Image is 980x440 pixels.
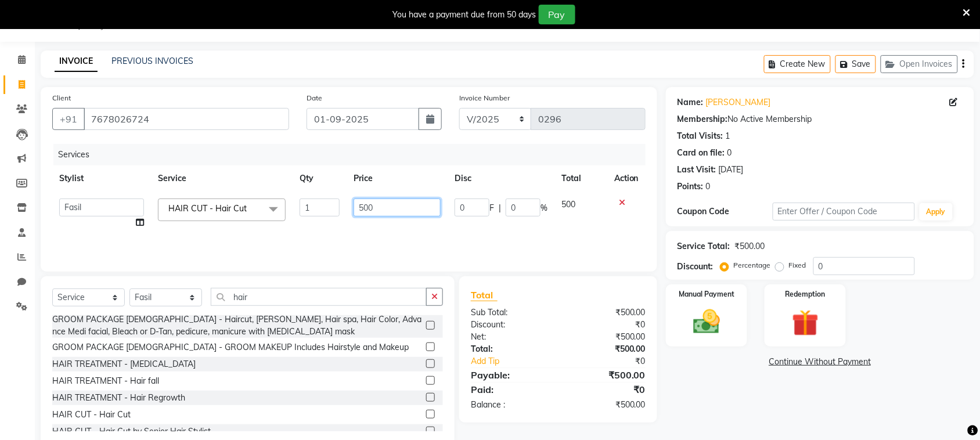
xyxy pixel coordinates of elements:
div: HAIR CUT - Hair Cut by Senior Hair Stylist [52,425,211,438]
div: Sub Total: [462,306,559,319]
div: Discount: [462,319,559,331]
button: Open Invoices [881,55,958,73]
div: Payable: [462,368,559,382]
div: 0 [727,147,732,159]
div: Name: [678,96,704,109]
div: Net: [462,331,559,343]
th: Qty [293,165,347,192]
span: F [489,202,494,214]
div: 1 [726,130,730,142]
th: Total [554,165,607,192]
label: Manual Payment [679,289,734,300]
span: % [541,202,547,214]
div: HAIR CUT - Hair Cut [52,409,131,421]
div: 0 [706,181,711,193]
img: _gift.svg [784,306,827,340]
div: ₹500.00 [558,306,654,319]
th: Service [151,165,293,192]
div: Coupon Code [678,205,773,218]
div: ₹500.00 [558,331,654,343]
button: Create New [764,55,831,73]
th: Stylist [52,165,151,192]
div: Total Visits: [678,130,723,142]
div: ₹500.00 [558,399,654,411]
a: x [247,203,252,214]
div: Service Total: [678,240,730,253]
div: Membership: [678,113,728,125]
div: [DATE] [719,164,744,176]
div: ₹500.00 [558,368,654,382]
div: GROOM PACKAGE [DEMOGRAPHIC_DATA] - Haircut, [PERSON_NAME], Hair spa, Hair Color, Advance Medi fac... [52,313,421,338]
div: ₹500.00 [735,240,765,253]
div: Balance : [462,399,559,411]
img: _cash.svg [685,306,729,337]
a: Add Tip [462,355,574,367]
label: Fixed [789,260,806,271]
label: Invoice Number [459,93,510,103]
button: Pay [539,5,575,24]
button: Save [835,55,876,73]
input: Search by Name/Mobile/Email/Code [84,108,289,130]
div: Paid: [462,383,559,396]
div: Total: [462,343,559,355]
div: Card on file: [678,147,725,159]
label: Percentage [734,260,771,271]
th: Price [347,165,448,192]
span: | [499,202,501,214]
label: Client [52,93,71,103]
div: HAIR TREATMENT - [MEDICAL_DATA] [52,358,196,370]
div: You have a payment due from 50 days [393,9,536,21]
label: Redemption [786,289,826,300]
div: Last Visit: [678,164,716,176]
a: PREVIOUS INVOICES [111,56,193,66]
div: ₹0 [574,355,654,367]
span: Total [471,289,498,301]
button: +91 [52,108,85,130]
div: ₹0 [558,319,654,331]
div: ₹500.00 [558,343,654,355]
th: Disc [448,165,554,192]
th: Action [607,165,646,192]
a: Continue Without Payment [668,356,972,368]
div: Discount: [678,261,714,273]
div: Points: [678,181,704,193]
span: 500 [561,199,575,210]
input: Search or Scan [211,288,427,306]
label: Date [307,93,322,103]
div: HAIR TREATMENT - Hair Regrowth [52,392,185,404]
div: ₹0 [558,383,654,396]
div: HAIR TREATMENT - Hair fall [52,375,159,387]
span: HAIR CUT - Hair Cut [168,203,247,214]
a: [PERSON_NAME] [706,96,771,109]
div: Services [53,144,654,165]
input: Enter Offer / Coupon Code [773,203,915,221]
div: GROOM PACKAGE [DEMOGRAPHIC_DATA] - GROOM MAKEUP Includes Hairstyle and Makeup [52,341,409,354]
button: Apply [920,203,953,221]
div: No Active Membership [678,113,963,125]
a: INVOICE [55,51,98,72]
